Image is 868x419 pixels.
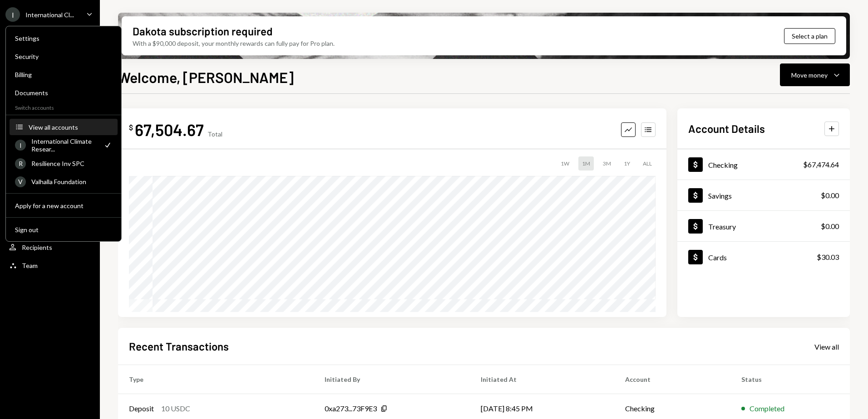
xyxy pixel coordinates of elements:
[15,71,112,78] div: Billing
[791,70,828,80] div: Move money
[10,30,118,46] a: Settings
[22,244,52,251] div: Recipients
[470,365,614,394] th: Initiated At
[129,403,154,414] div: Deposit
[15,34,112,42] div: Settings
[817,252,839,263] div: $30.03
[15,89,112,97] div: Documents
[599,156,615,171] div: 3M
[31,160,112,167] div: Resilience Inv SPC
[639,156,656,171] div: ALL
[750,403,784,414] div: Completed
[129,123,133,132] div: $
[708,191,732,200] div: Savings
[677,211,850,241] a: Treasury$0.00
[31,178,112,185] div: Valhalla Foundation
[708,222,736,231] div: Treasury
[10,119,118,136] button: View all accounts
[5,239,94,255] a: Recipients
[15,176,26,187] div: V
[118,68,294,86] h1: Welcome, [PERSON_NAME]
[15,140,26,151] div: I
[15,158,26,169] div: R
[31,137,98,153] div: International Climate Resear...
[688,121,765,136] h2: Account Details
[15,202,112,209] div: Apply for a new account
[10,198,118,214] button: Apply for a new account
[780,63,850,86] button: Move money
[325,403,377,414] div: 0xa273...73F9E3
[614,365,730,394] th: Account
[620,156,634,171] div: 1Y
[129,339,229,354] h2: Recent Transactions
[10,48,118,64] a: Security
[10,155,118,171] a: RResilience Inv SPC
[677,149,850,180] a: Checking$67,474.64
[314,365,470,394] th: Initiated By
[803,159,839,170] div: $67,474.64
[821,221,839,232] div: $0.00
[29,123,112,131] div: View all accounts
[730,365,850,394] th: Status
[15,226,112,234] div: Sign out
[161,403,190,414] div: 10 USDC
[821,190,839,201] div: $0.00
[677,242,850,272] a: Cards$30.03
[557,156,573,171] div: 1W
[784,28,835,44] button: Select a plan
[22,262,38,269] div: Team
[708,253,727,262] div: Cards
[578,156,594,171] div: 1M
[677,180,850,210] a: Savings$0.00
[708,161,738,169] div: Checking
[10,222,118,238] button: Sign out
[5,7,20,22] div: I
[5,257,94,273] a: Team
[814,342,839,351] div: View all
[135,119,204,140] div: 67,504.67
[15,53,112,60] div: Security
[10,173,118,190] a: VValhalla Foundation
[814,341,839,351] a: View all
[6,102,121,111] div: Switch accounts
[207,130,222,138] div: Total
[10,84,118,101] a: Documents
[10,66,118,83] a: Billing
[133,24,272,39] div: Dakota subscription required
[118,365,314,394] th: Type
[133,39,335,48] div: With a $90,000 deposit, your monthly rewards can fully pay for Pro plan.
[25,11,74,19] div: International Cl...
